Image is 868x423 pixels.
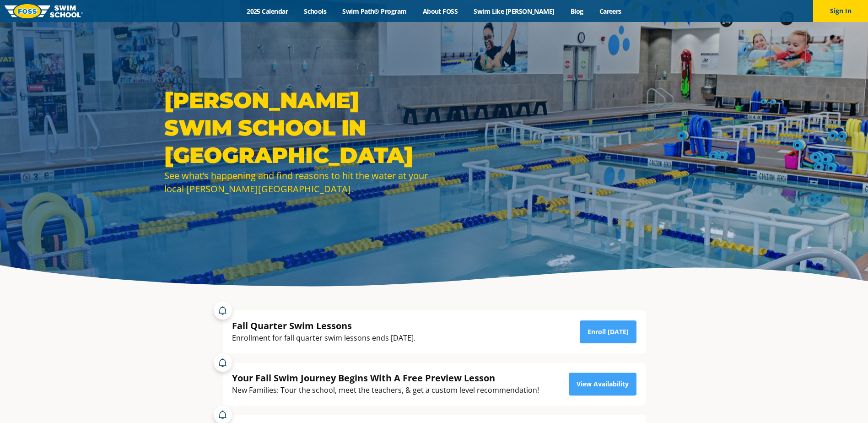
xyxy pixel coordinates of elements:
[232,332,415,344] div: Enrollment for fall quarter swim lessons ends [DATE].
[239,7,296,16] a: 2025 Calendar
[164,169,430,195] div: See what’s happening and find reasons to hit the water at your local [PERSON_NAME][GEOGRAPHIC_DATA].
[232,320,415,332] div: Fall Quarter Swim Lessons
[296,7,334,16] a: Schools
[580,320,636,343] a: Enroll [DATE]
[569,373,636,396] a: View Availability
[232,372,539,384] div: Your Fall Swim Journey Begins With A Free Preview Lesson
[591,7,629,16] a: Careers
[562,7,591,16] a: Blog
[232,384,539,396] div: New Families: Tour the school, meet the teachers, & get a custom level recommendation!
[415,7,466,16] a: About FOSS
[164,87,430,169] h1: [PERSON_NAME] Swim School in [GEOGRAPHIC_DATA]
[5,4,83,18] img: FOSS Swim School Logo
[334,7,415,16] a: Swim Path® Program
[466,7,563,16] a: Swim Like [PERSON_NAME]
